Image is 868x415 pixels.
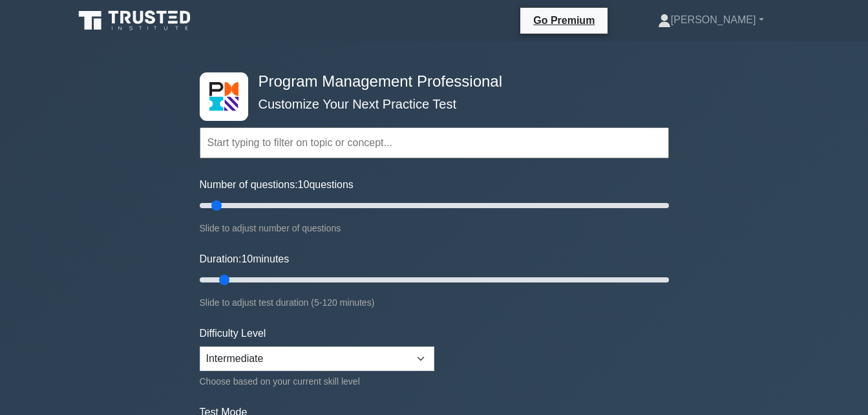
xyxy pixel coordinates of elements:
span: 10 [241,253,253,264]
span: 10 [298,179,310,190]
label: Number of questions: questions [200,177,354,193]
div: Slide to adjust test duration (5-120 minutes) [200,295,669,310]
h4: Program Management Professional [253,72,606,91]
div: Choose based on your current skill level [200,374,434,389]
label: Difficulty Level [200,326,266,341]
a: [PERSON_NAME] [627,7,795,33]
div: Slide to adjust number of questions [200,220,669,236]
input: Start typing to filter on topic or concept... [200,127,669,158]
a: Go Premium [525,12,602,28]
label: Duration: minutes [200,251,290,267]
